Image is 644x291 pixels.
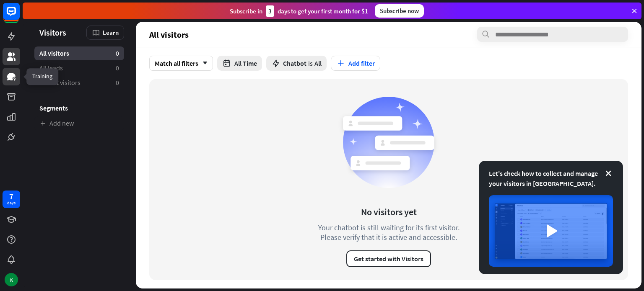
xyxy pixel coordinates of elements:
div: Subscribe in days to get your first month for $1 [230,5,368,17]
a: Recent visitors 0 [34,76,124,90]
div: No visitors yet [361,206,417,218]
button: Open LiveChat chat widget [7,3,32,28]
aside: 0 [116,64,119,72]
h3: Segments [34,104,124,112]
span: All [314,59,322,67]
a: 7 days [3,191,20,208]
div: 3 [266,5,274,17]
span: Chatbot [283,59,306,67]
span: All visitors [149,30,189,39]
span: All visitors [39,49,69,58]
span: Recent visitors [39,78,80,87]
div: Match all filters [149,56,213,71]
i: arrow_down [198,61,208,66]
button: All Time [217,56,262,71]
div: Subscribe now [375,4,424,18]
aside: 0 [116,49,119,58]
button: Get started with Visitors [346,250,431,267]
div: Let's check how to collect and manage your visitors in [GEOGRAPHIC_DATA]. [489,168,613,188]
span: Learn [103,28,119,36]
div: days [7,200,16,206]
button: Add filter [331,56,380,71]
div: K [5,273,18,286]
aside: 0 [116,78,119,87]
div: Your chatbot is still waiting for its first visitor. Please verify that it is active and accessible. [303,223,475,242]
span: is [308,59,313,67]
div: 7 [9,193,13,200]
span: All leads [39,64,63,72]
a: All leads 0 [34,61,124,75]
img: image [489,195,613,267]
a: Add new [34,116,124,130]
span: Visitors [39,28,66,37]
